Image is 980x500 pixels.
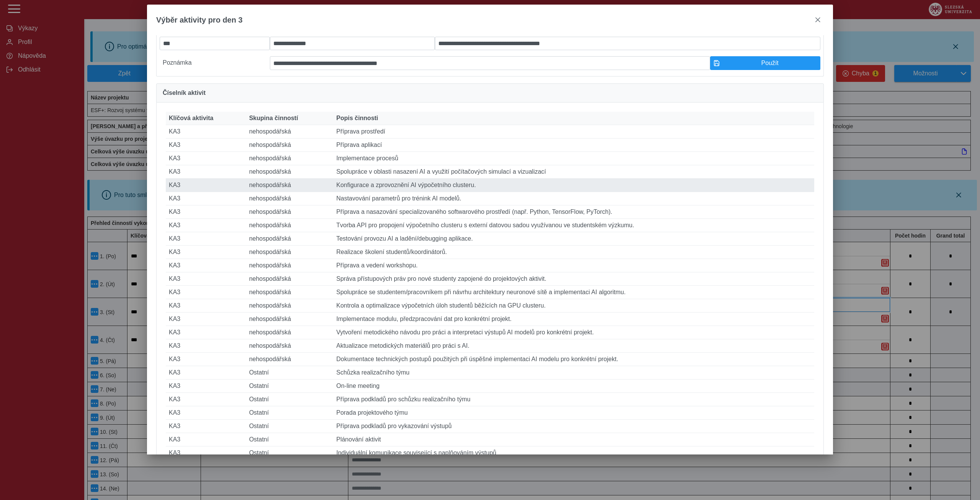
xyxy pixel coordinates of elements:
span: Číselník aktivit [163,90,206,96]
button: close [812,14,824,26]
td: KA3 [166,272,246,286]
span: Popis činnosti [336,115,378,122]
td: Individuální komunikace související s naplňováním výstupů [333,446,814,460]
td: nehospodářská [246,259,333,272]
td: Schůzka realizačního týmu [333,366,814,379]
td: nehospodářská [246,353,333,366]
td: Ostatní [246,393,333,406]
td: Ostatní [246,379,333,393]
td: Správa přístupových práv pro nové studenty zapojené do projektových aktivit. [333,272,814,286]
td: nehospodářská [246,205,333,219]
td: KA3 [166,379,246,393]
td: KA3 [166,138,246,152]
td: Příprava a vedení workshopu. [333,259,814,272]
td: Implementace modulu, předzpracování dat pro konkrétní projekt. [333,313,814,326]
td: Spolupráce se studentem/pracovníkem při návrhu architektury neuronové sítě a implementaci AI algo... [333,286,814,299]
td: KA3 [166,353,246,366]
td: nehospodářská [246,286,333,299]
td: KA3 [166,339,246,353]
td: Ostatní [246,433,333,446]
td: nehospodářská [246,326,333,339]
div: Prosím vyberte aktivitu z číselníku aktivit. V případě potřeby můžete provést ruční zadání. [156,5,824,77]
td: KA3 [166,393,246,406]
span: Klíčová aktivita [169,115,214,122]
td: KA3 [166,259,246,272]
td: nehospodářská [246,125,333,138]
td: KA3 [166,165,246,179]
td: Příprava prostředí [333,125,814,138]
td: Příprava podkladů pro vykazování výstupů [333,420,814,433]
td: On-line meeting [333,379,814,393]
button: Použít [710,56,820,70]
td: KA3 [166,433,246,446]
td: nehospodářská [246,339,333,353]
td: Vytvoření metodického návodu pro práci a interpretaci výstupů AI modelů pro konkrétní projekt. [333,326,814,339]
td: Příprava a nasazování specializovaného softwarového prostředí (např. Python, TensorFlow, PyTorch). [333,205,814,219]
td: KA3 [166,299,246,313]
td: KA3 [166,152,246,165]
td: Nastavování parametrů pro trénink AI modelů. [333,192,814,205]
td: nehospodářská [246,219,333,232]
td: Aktualizace metodických materiálů pro práci s AI. [333,339,814,353]
td: KA3 [166,205,246,219]
td: Ostatní [246,366,333,379]
td: nehospodářská [246,313,333,326]
td: Spolupráce v oblasti nasazení AI a využití počítačových simulací a vizualizací [333,165,814,179]
td: KA3 [166,446,246,460]
td: nehospodářská [246,246,333,259]
td: KA3 [166,232,246,246]
td: KA3 [166,313,246,326]
td: KA3 [166,192,246,205]
td: nehospodářská [246,272,333,286]
td: KA3 [166,326,246,339]
td: KA3 [166,219,246,232]
span: Skupina činností [249,115,298,122]
td: Konfigurace a zprovoznění AI výpočetního clusteru. [333,179,814,192]
td: Příprava aplikací [333,138,814,152]
td: Příprava podkladů pro schůzku realizačního týmu [333,393,814,406]
label: Poznámka [160,56,270,70]
td: nehospodářská [246,179,333,192]
td: KA3 [166,125,246,138]
td: Implementace procesů [333,152,814,165]
td: KA3 [166,366,246,379]
td: KA3 [166,179,246,192]
td: Porada projektového týmu [333,406,814,420]
td: nehospodářská [246,299,333,313]
td: KA3 [166,286,246,299]
td: Kontrola a optimalizace výpočetních úloh studentů běžících na GPU clusteru. [333,299,814,313]
td: nehospodářská [246,138,333,152]
td: Ostatní [246,446,333,460]
span: Výběr aktivity pro den 3 [156,16,243,24]
td: Ostatní [246,420,333,433]
td: Dokumentace technických postupů použitých při úspěšné implementaci AI modelu pro konkrétní projekt. [333,353,814,366]
td: nehospodářská [246,232,333,246]
td: nehospodářská [246,165,333,179]
td: KA3 [166,406,246,420]
span: Použít [723,60,817,67]
td: Plánování aktivit [333,433,814,446]
td: Ostatní [246,406,333,420]
td: nehospodářská [246,192,333,205]
td: Tvorba API pro propojení výpočetního clusteru s externí datovou sadou využívanou ve studentském v... [333,219,814,232]
td: KA3 [166,420,246,433]
td: nehospodářská [246,152,333,165]
td: Realizace školení studentů/koordinátorů. [333,246,814,259]
td: KA3 [166,246,246,259]
td: Testování provozu AI a ladění/debugging aplikace. [333,232,814,246]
